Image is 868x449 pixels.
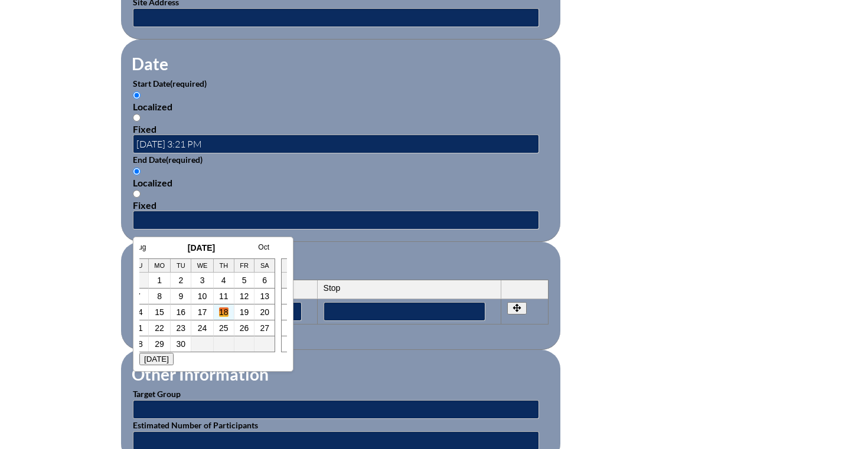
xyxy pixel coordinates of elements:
[133,155,203,165] label: End Date
[133,243,146,251] a: Aug
[219,291,229,301] a: 11
[155,339,164,349] a: 29
[133,389,181,399] label: Target Group
[133,420,258,430] label: Estimated Number of Participants
[133,123,549,135] div: Fixed
[177,339,186,349] a: 30
[200,276,205,285] a: 3
[155,323,164,333] a: 22
[171,259,191,273] th: Tu
[262,276,267,285] a: 6
[133,91,141,99] input: Localized
[240,323,249,333] a: 26
[221,276,226,285] a: 4
[219,323,229,333] a: 25
[157,291,162,301] a: 8
[260,323,269,333] a: 27
[254,259,275,273] th: Sa
[130,256,190,276] legend: Periods
[198,323,207,333] a: 24
[318,280,502,299] th: Stop
[242,276,247,285] a: 5
[170,78,207,89] span: (required)
[139,353,174,365] button: [DATE]
[198,291,207,301] a: 10
[198,307,207,317] a: 17
[136,291,141,301] a: 7
[130,364,270,384] legend: Other Information
[155,307,164,317] a: 15
[214,259,234,273] th: Th
[258,243,269,251] a: Oct
[133,101,549,112] div: Localized
[128,243,275,253] h3: [DATE]
[178,276,183,285] a: 2
[219,307,229,317] a: 18
[240,307,249,317] a: 19
[178,291,183,301] a: 9
[133,78,207,89] label: Start Date
[260,307,269,317] a: 20
[133,168,141,175] input: Localized
[191,259,214,273] th: We
[130,54,169,74] legend: Date
[149,259,171,273] th: Mo
[282,259,302,273] th: Su
[133,190,141,198] input: Fixed
[281,243,429,253] h3: [DATE]
[133,323,143,333] a: 21
[157,276,162,285] a: 1
[133,177,549,188] div: Localized
[133,307,143,317] a: 14
[166,155,203,165] span: (required)
[133,199,549,211] div: Fixed
[177,307,186,317] a: 16
[240,291,249,301] a: 12
[260,291,269,301] a: 13
[133,114,141,122] input: Fixed
[234,259,255,273] th: Fr
[177,323,186,333] a: 23
[133,339,143,349] a: 28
